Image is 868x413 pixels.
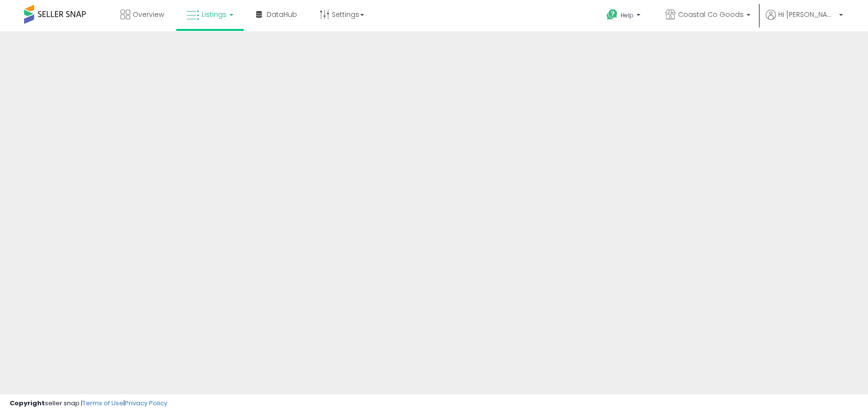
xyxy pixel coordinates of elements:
[125,399,167,408] a: Privacy Policy
[778,10,836,19] span: Hi [PERSON_NAME]
[678,10,744,19] span: Coastal Co Goods
[267,10,297,19] span: DataHub
[606,9,618,21] i: Get Help
[82,399,123,408] a: Terms of Use
[766,10,843,31] a: Hi [PERSON_NAME]
[10,399,167,408] div: seller snap | |
[10,399,45,408] strong: Copyright
[599,1,650,31] a: Help
[621,11,634,19] span: Help
[202,10,227,19] span: Listings
[133,10,164,19] span: Overview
